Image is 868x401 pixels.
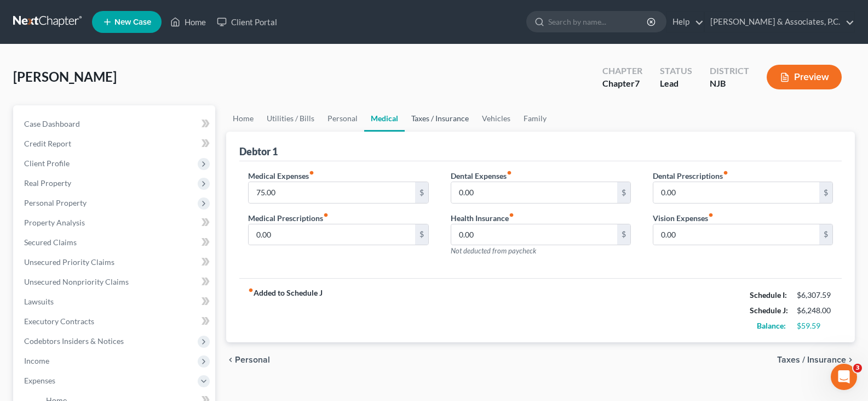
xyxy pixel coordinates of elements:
[653,224,819,245] input: --
[24,218,85,227] span: Property Analysis
[15,213,215,233] a: Property Analysis
[24,238,77,247] span: Secured Claims
[653,182,819,203] input: --
[602,77,642,90] div: Chapter
[660,77,692,90] div: Lead
[248,287,254,293] i: fiber_manual_record
[415,224,428,245] div: $
[517,105,553,132] a: Family
[323,212,329,218] i: fiber_manual_record
[211,12,283,32] a: Client Portal
[248,212,329,224] label: Medical Prescriptions
[653,212,714,224] label: Vision Expenses
[24,297,54,306] span: Lawsuits
[15,272,215,292] a: Unsecured Nonpriority Claims
[797,320,833,331] div: $59.59
[15,233,215,252] a: Secured Claims
[797,290,833,301] div: $6,307.59
[226,355,270,364] button: chevron_left Personal
[635,78,640,88] span: 7
[24,119,80,128] span: Case Dashboard
[451,246,536,255] span: Not deducted from paycheck
[15,292,215,312] a: Lawsuits
[321,105,364,132] a: Personal
[24,178,71,188] span: Real Property
[757,321,786,330] strong: Balance:
[660,65,692,77] div: Status
[767,65,842,89] button: Preview
[24,336,124,346] span: Codebtors Insiders & Notices
[617,182,630,203] div: $
[15,134,215,154] a: Credit Report
[15,252,215,272] a: Unsecured Priority Claims
[750,306,788,315] strong: Schedule J:
[723,170,728,176] i: fiber_manual_record
[24,376,55,385] span: Expenses
[405,105,475,132] a: Taxes / Insurance
[239,145,278,158] div: Debtor 1
[548,12,648,32] input: Search by name...
[708,212,714,218] i: fiber_manual_record
[451,212,514,224] label: Health Insurance
[819,224,832,245] div: $
[24,198,87,207] span: Personal Property
[710,77,749,90] div: NJB
[249,224,415,245] input: --
[165,12,211,32] a: Home
[226,105,260,132] a: Home
[248,287,323,334] strong: Added to Schedule J
[777,355,855,364] button: Taxes / Insurance chevron_right
[451,224,617,245] input: --
[602,65,642,77] div: Chapter
[114,18,151,26] span: New Case
[24,257,114,267] span: Unsecured Priority Claims
[248,170,314,182] label: Medical Expenses
[819,182,832,203] div: $
[309,170,314,176] i: fiber_manual_record
[364,105,405,132] a: Medical
[777,355,846,364] span: Taxes / Insurance
[24,277,129,286] span: Unsecured Nonpriority Claims
[15,114,215,134] a: Case Dashboard
[260,105,321,132] a: Utilities / Bills
[415,182,428,203] div: $
[24,159,70,168] span: Client Profile
[24,356,49,365] span: Income
[15,312,215,331] a: Executory Contracts
[509,212,514,218] i: fiber_manual_record
[24,317,94,326] span: Executory Contracts
[667,12,704,32] a: Help
[617,224,630,245] div: $
[249,182,415,203] input: --
[451,170,512,182] label: Dental Expenses
[235,355,270,364] span: Personal
[710,65,749,77] div: District
[853,364,862,372] span: 3
[653,170,728,182] label: Dental Prescriptions
[797,305,833,316] div: $6,248.00
[831,364,857,390] iframe: Intercom live chat
[226,355,235,364] i: chevron_left
[750,290,787,300] strong: Schedule I:
[13,69,117,84] span: [PERSON_NAME]
[451,182,617,203] input: --
[846,355,855,364] i: chevron_right
[24,139,71,148] span: Credit Report
[507,170,512,176] i: fiber_manual_record
[475,105,517,132] a: Vehicles
[705,12,854,32] a: [PERSON_NAME] & Associates, P.C.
